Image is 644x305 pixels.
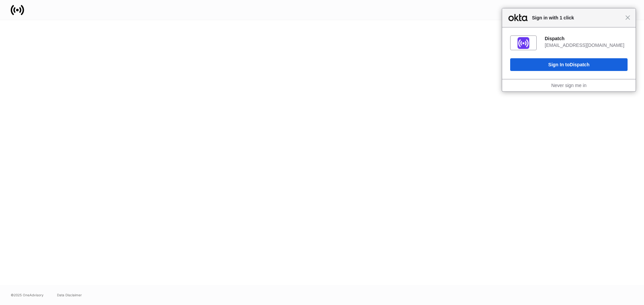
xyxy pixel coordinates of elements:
[551,83,586,88] a: Never sign me in
[625,15,630,20] span: Close
[545,35,628,42] div: Dispatch
[570,62,589,67] span: Dispatch
[545,42,628,48] div: [EMAIL_ADDRESS][DOMAIN_NAME]
[518,37,529,49] img: fs01jxrofoggULhDH358
[529,14,625,22] span: Sign in with 1 click
[57,292,82,298] a: Data Disclaimer
[11,292,44,298] span: © 2025 OneAdvisory
[510,58,628,71] button: Sign In toDispatch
